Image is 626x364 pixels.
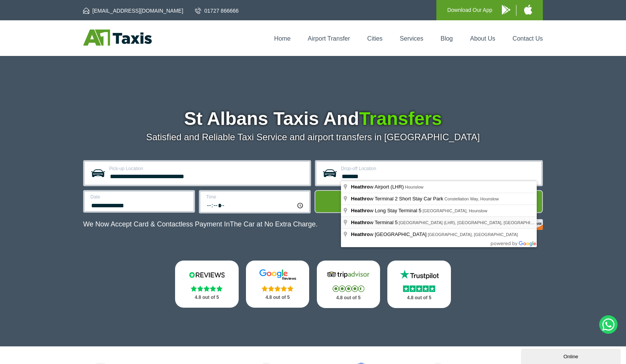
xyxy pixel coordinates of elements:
a: Services [400,35,423,42]
span: Heathro [351,231,370,237]
a: [EMAIL_ADDRESS][DOMAIN_NAME] [83,7,183,15]
span: Heathro [351,208,370,213]
a: Blog [441,35,453,42]
a: Google Stars 4.8 out of 5 [246,261,310,308]
img: Google [255,269,301,280]
button: Get Quote [315,190,543,213]
img: Reviews.io [184,269,230,280]
iframe: chat widget [521,347,622,364]
span: Constellation Way, Hounslow [444,197,499,201]
span: Heathro [351,220,370,225]
p: Satisfied and Reliable Taxi Service and airport transfers in [GEOGRAPHIC_DATA] [83,132,543,143]
span: Heathro [351,184,370,190]
img: Stars [191,285,223,292]
a: Trustpilot Stars 4.8 out of 5 [387,261,451,308]
img: Stars [403,285,435,292]
p: 4.8 out of 5 [325,293,372,303]
span: Heathro [351,196,370,202]
h1: St Albans Taxis And [83,110,543,128]
p: Download Our App [447,5,492,15]
span: w [GEOGRAPHIC_DATA] [351,231,428,237]
span: Hounslow [405,185,423,189]
span: w Airport (LHR) [351,184,405,190]
a: Cities [367,35,383,42]
a: Airport Transfer [308,35,350,42]
img: Stars [262,285,293,292]
p: We Now Accept Card & Contactless Payment In [83,220,318,228]
span: [GEOGRAPHIC_DATA], [GEOGRAPHIC_DATA] [428,232,518,237]
img: Tripadvisor [325,269,371,280]
a: Reviews.io Stars 4.8 out of 5 [175,261,239,308]
img: Stars [333,285,364,292]
span: The Car at No Extra Charge. [230,220,318,228]
p: 4.8 out of 5 [254,293,301,302]
label: Pick-up Location [109,166,305,171]
span: w Terminal 5 [351,220,399,225]
label: Drop-off Location [341,166,537,171]
a: 01727 866666 [195,7,239,15]
span: Transfers [359,108,442,129]
a: Home [274,35,291,42]
img: A1 Taxis iPhone App [524,5,532,15]
span: [GEOGRAPHIC_DATA] (LHR), [GEOGRAPHIC_DATA], [GEOGRAPHIC_DATA], [GEOGRAPHIC_DATA] [399,220,594,225]
p: 4.8 out of 5 [184,293,230,302]
label: Time [206,195,305,199]
a: Tripadvisor Stars 4.8 out of 5 [317,261,380,308]
span: w Long Stay Terminal 5 [351,208,423,213]
span: [GEOGRAPHIC_DATA], Hounslow [423,208,487,213]
img: A1 Taxis Android App [502,5,510,15]
a: About Us [470,35,495,42]
img: A1 Taxis St Albans LTD [83,30,152,46]
a: Contact Us [513,35,543,42]
span: w Terminal 2 Short Stay Car Park [351,196,444,202]
p: 4.8 out of 5 [396,293,442,303]
label: Date [90,195,189,199]
img: Trustpilot [396,269,442,280]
